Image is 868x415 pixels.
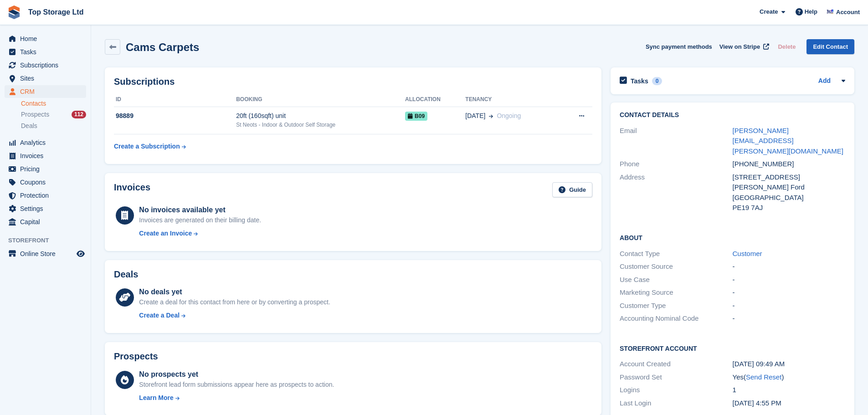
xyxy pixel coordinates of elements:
h2: Invoices [114,182,150,197]
a: menu [5,32,86,45]
div: 20ft (160sqft) unit [236,111,405,121]
span: Coupons [20,176,75,189]
a: Create a Subscription [114,138,186,155]
div: No prospects yet [139,369,334,380]
div: [GEOGRAPHIC_DATA] [733,193,845,203]
div: Create an Invoice [139,229,192,238]
div: 1 [733,385,845,395]
a: Contacts [21,99,86,108]
div: [DATE] 09:49 AM [733,359,845,369]
div: Address [620,172,732,213]
a: Create an Invoice [139,229,261,238]
div: Create a deal for this contact from here or by converting a prospect. [139,297,330,307]
div: [PHONE_NUMBER] [733,159,845,169]
time: 2025-07-30 15:55:31 UTC [733,399,781,407]
span: Pricing [20,163,75,175]
div: Yes [733,372,845,383]
span: Capital [20,215,75,228]
div: - [733,313,845,324]
h2: Contact Details [620,112,845,119]
span: Prospects [21,110,49,119]
div: No deals yet [139,287,330,297]
span: Online Store [20,247,75,260]
a: Learn More [139,393,334,403]
a: menu [5,59,86,72]
a: menu [5,176,86,189]
span: Subscriptions [20,59,75,72]
span: CRM [20,85,75,98]
h2: Prospects [114,351,158,362]
a: Customer [733,250,762,257]
a: menu [5,46,86,58]
div: 0 [652,77,663,85]
a: menu [5,163,86,175]
h2: Storefront Account [620,343,845,353]
span: B09 [405,112,427,121]
a: Preview store [75,248,86,259]
div: Logins [620,385,732,395]
div: Create a Deal [139,311,180,320]
span: Home [20,32,75,45]
div: Customer Type [620,301,732,311]
span: Tasks [20,46,75,58]
span: ( ) [744,373,784,381]
div: [STREET_ADDRESS] [733,172,845,183]
h2: Subscriptions [114,77,592,87]
h2: Deals [114,269,138,280]
img: stora-icon-8386f47178a22dfd0bd8f6a31ec36ba5ce8667c1dd55bd0f319d3a0aa187defe.svg [7,5,21,19]
span: Settings [20,202,75,215]
span: [DATE] [465,111,485,121]
div: 98889 [114,111,236,121]
button: Delete [774,39,799,54]
div: Marketing Source [620,287,732,298]
th: Tenancy [465,92,560,107]
span: Create [760,7,778,16]
div: Contact Type [620,249,732,259]
div: 112 [72,111,86,118]
span: Account [836,8,860,17]
button: Sync payment methods [646,39,712,54]
a: Prospects 112 [21,110,86,119]
a: menu [5,149,86,162]
div: Account Created [620,359,732,369]
th: ID [114,92,236,107]
a: menu [5,136,86,149]
span: Ongoing [497,112,521,119]
a: Deals [21,121,86,131]
div: St Neots - Indoor & Outdoor Self Storage [236,121,405,129]
div: Learn More [139,393,173,403]
span: View on Stripe [719,42,760,51]
th: Allocation [405,92,465,107]
div: - [733,275,845,285]
a: menu [5,189,86,202]
th: Booking [236,92,405,107]
div: No invoices available yet [139,205,261,215]
a: Add [818,76,831,87]
div: [PERSON_NAME] Ford [733,182,845,193]
div: Customer Source [620,261,732,272]
a: Guide [552,182,592,197]
span: Help [805,7,817,16]
a: Send Reset [746,373,781,381]
a: Create a Deal [139,311,330,320]
div: PE19 7AJ [733,203,845,213]
span: Sites [20,72,75,85]
img: Sam Topham [826,7,835,16]
div: Password Set [620,372,732,383]
div: Email [620,126,732,157]
span: Storefront [8,236,91,245]
div: - [733,261,845,272]
a: menu [5,247,86,260]
span: Deals [21,122,37,130]
a: View on Stripe [716,39,771,54]
a: menu [5,72,86,85]
a: menu [5,202,86,215]
div: Accounting Nominal Code [620,313,732,324]
div: Last Login [620,398,732,409]
div: - [733,287,845,298]
div: Invoices are generated on their billing date. [139,215,261,225]
span: Invoices [20,149,75,162]
span: Analytics [20,136,75,149]
div: Use Case [620,275,732,285]
a: [PERSON_NAME][EMAIL_ADDRESS][PERSON_NAME][DOMAIN_NAME] [733,127,843,155]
